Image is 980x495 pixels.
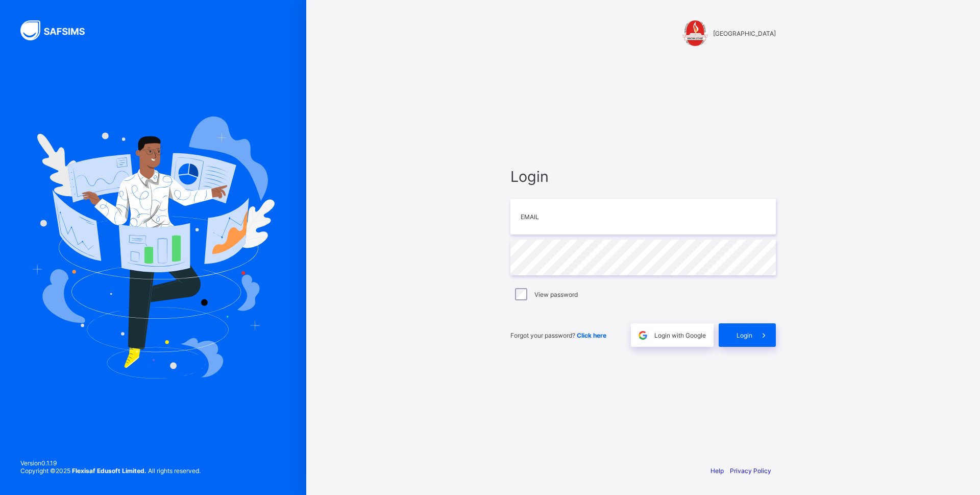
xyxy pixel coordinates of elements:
span: Copyright © 2025 All rights reserved. [20,467,201,475]
span: Login [510,168,776,185]
span: Forgot your password? [510,332,606,339]
label: View password [534,291,578,298]
strong: Flexisaf Edusoft Limited. [72,467,146,475]
span: Version 0.1.19 [20,459,201,467]
span: Login [737,332,752,339]
a: Help [710,467,724,475]
a: Click here [577,332,606,339]
span: [GEOGRAPHIC_DATA] [713,30,776,37]
img: Hero Image [32,116,275,378]
img: google.396cfc9801f0270233282035f929180a.svg [637,329,649,341]
img: SAFSIMS Logo [20,20,97,40]
a: Privacy Policy [730,467,771,475]
span: Login with Google [654,332,706,339]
